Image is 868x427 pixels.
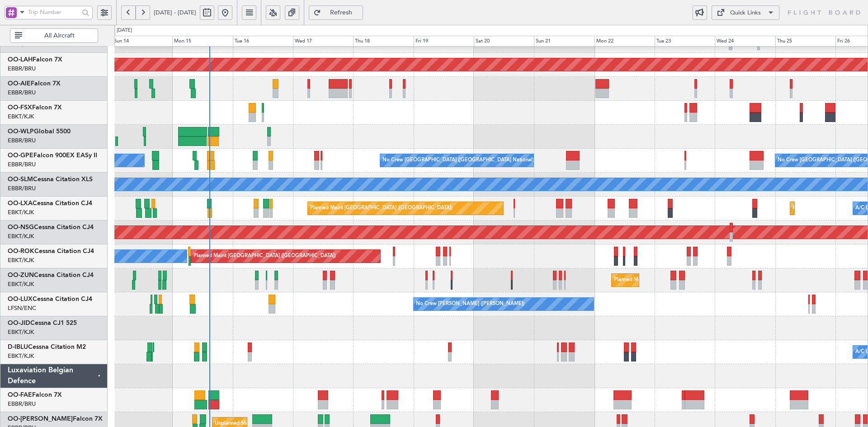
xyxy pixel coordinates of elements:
[309,5,363,20] button: Refresh
[614,273,719,287] div: Planned Maint Kortrijk-[GEOGRAPHIC_DATA]
[8,160,36,169] a: EBBR/BRU
[416,297,524,311] div: No Crew [PERSON_NAME] ([PERSON_NAME])
[117,27,132,34] div: [DATE]
[172,36,232,47] div: Mon 15
[323,9,360,16] span: Refresh
[8,176,93,183] a: OO-SLMCessna Citation XLS
[8,328,34,336] a: EBKT/KJK
[8,280,34,288] a: EBKT/KJK
[8,256,34,264] a: EBKT/KJK
[8,128,34,135] span: OO-WLP
[8,136,36,145] a: EBBR/BRU
[8,320,77,326] a: OO-JIDCessna CJ1 525
[8,344,28,350] span: D-IBLU
[715,36,775,47] div: Wed 24
[8,104,32,111] span: OO-FSX
[8,224,34,230] span: OO-NSG
[8,320,30,326] span: OO-JID
[8,392,62,398] a: OO-FAEFalcon 7X
[730,9,761,18] div: Quick Links
[8,200,33,206] span: OO-LXA
[8,400,36,408] a: EBBR/BRU
[8,65,36,73] a: EBBR/BRU
[28,5,79,19] input: Trip Number
[8,200,92,206] a: OO-LXACessna Citation CJ4
[8,56,33,63] span: OO-LAH
[8,232,34,240] a: EBKT/KJK
[8,176,33,183] span: OO-SLM
[8,104,62,111] a: OO-FSXFalcon 7X
[112,36,172,47] div: Sun 14
[8,416,103,422] a: OO-[PERSON_NAME]Falcon 7X
[8,113,34,121] a: EBKT/KJK
[414,36,474,47] div: Fri 19
[474,36,534,47] div: Sat 20
[712,5,779,20] button: Quick Links
[154,9,196,17] span: [DATE] - [DATE]
[8,352,34,360] a: EBKT/KJK
[8,80,61,87] a: OO-AIEFalcon 7X
[8,80,31,87] span: OO-AIE
[10,28,98,43] button: All Aircraft
[655,36,715,47] div: Tue 23
[8,89,36,97] a: EBBR/BRU
[24,33,95,39] span: All Aircraft
[293,36,353,47] div: Wed 17
[8,416,73,422] span: OO-[PERSON_NAME]
[353,36,413,47] div: Thu 18
[775,36,835,47] div: Thu 25
[8,296,92,302] a: OO-LUXCessna Citation CJ4
[8,152,33,159] span: OO-GPE
[310,202,453,215] div: Planned Maint [GEOGRAPHIC_DATA] ([GEOGRAPHIC_DATA])
[233,36,293,47] div: Tue 16
[8,208,34,216] a: EBKT/KJK
[382,154,534,167] div: No Crew [GEOGRAPHIC_DATA] ([GEOGRAPHIC_DATA] National)
[8,128,71,135] a: OO-WLPGlobal 5500
[8,344,86,350] a: D-IBLUCessna Citation M2
[8,392,32,398] span: OO-FAE
[193,249,336,263] div: Planned Maint [GEOGRAPHIC_DATA] ([GEOGRAPHIC_DATA])
[8,224,94,230] a: OO-NSGCessna Citation CJ4
[594,36,655,47] div: Mon 22
[8,248,94,254] a: OO-ROKCessna Citation CJ4
[8,248,34,254] span: OO-ROK
[8,184,36,192] a: EBBR/BRU
[534,36,594,47] div: Sun 21
[8,152,97,159] a: OO-GPEFalcon 900EX EASy II
[8,56,62,63] a: OO-LAHFalcon 7X
[8,272,34,278] span: OO-ZUN
[8,296,33,302] span: OO-LUX
[8,304,36,312] a: LFSN/ENC
[8,272,94,278] a: OO-ZUNCessna Citation CJ4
